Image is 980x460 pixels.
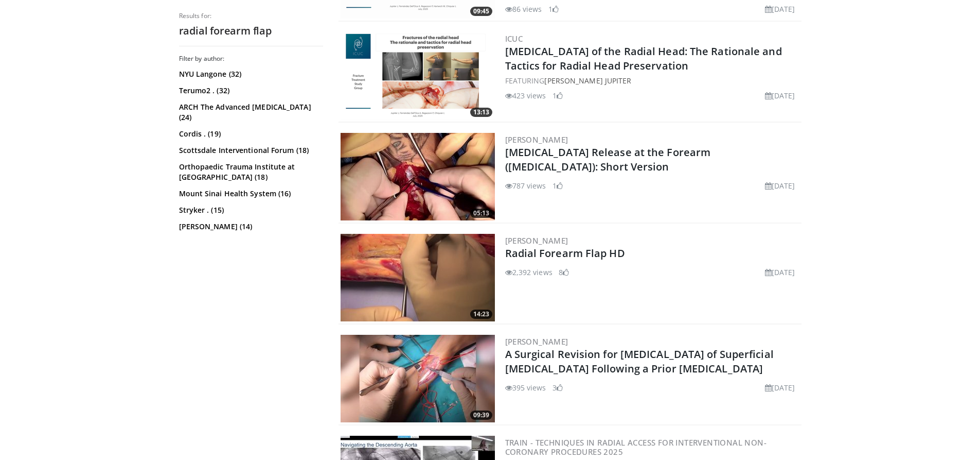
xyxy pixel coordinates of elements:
[548,4,559,14] li: 1
[505,4,542,14] li: 86 views
[179,222,320,232] a: [PERSON_NAME] (14)
[505,267,553,278] li: 2,392 views
[179,12,323,20] p: Results for:
[765,4,795,14] li: [DATE]
[179,102,320,123] a: ARCH The Advanced [MEDICAL_DATA] (24)
[505,235,568,246] a: [PERSON_NAME]
[553,180,563,191] li: 1
[505,347,774,376] a: A Surgical Revision for [MEDICAL_DATA] of Superficial [MEDICAL_DATA] Following a Prior [MEDICAL_D...
[179,162,320,182] a: Orthopaedic Trauma Institute at [GEOGRAPHIC_DATA] (18)
[179,145,320,156] a: Scottsdale Interventional Forum (18)
[505,437,767,457] a: TRAIN - Techniques in Radial Access for Interventional Non-coronary Procedures 2025
[470,209,492,218] span: 05:13
[505,75,799,86] div: FEATURING
[505,246,625,260] a: Radial Forearm Flap HD
[179,189,320,199] a: Mount Sinai Health System (16)
[553,382,563,393] li: 3
[341,335,495,422] a: 09:39
[341,234,495,321] img: a9e46ba1-1529-4fae-932b-fca1f6ab3663.300x170_q85_crop-smart_upscale.jpg
[505,336,568,347] a: [PERSON_NAME]
[341,32,495,120] img: 28bb1a9b-507c-46c6-adf3-732da66a0791.png.300x170_q85_crop-smart_upscale.png
[559,267,569,278] li: 8
[179,24,323,38] h2: radial forearm flap
[179,86,320,96] a: Terumo2 . (32)
[505,180,546,191] li: 787 views
[765,267,795,278] li: [DATE]
[505,90,546,101] li: 423 views
[341,234,495,321] a: 14:23
[470,310,492,319] span: 14:23
[470,7,492,16] span: 09:45
[341,32,495,120] a: 13:13
[765,90,795,101] li: [DATE]
[765,382,795,393] li: [DATE]
[470,411,492,420] span: 09:39
[470,108,492,117] span: 13:13
[179,129,320,139] a: Cordis . (19)
[505,33,523,44] a: ICUC
[179,55,323,63] h3: Filter by author:
[341,133,495,220] a: 05:13
[553,90,563,101] li: 1
[505,134,568,145] a: [PERSON_NAME]
[341,335,495,422] img: e9ad1210-ce3e-4be2-a805-2afe46ea12ca.300x170_q85_crop-smart_upscale.jpg
[179,205,320,215] a: Stryker . (15)
[505,382,546,393] li: 395 views
[179,69,320,79] a: NYU Langone (32)
[341,133,495,220] img: 89bab9fc-4221-46a4-af76-279ecc5d125b.300x170_q85_crop-smart_upscale.jpg
[765,180,795,191] li: [DATE]
[505,44,782,73] a: [MEDICAL_DATA] of the Radial Head: The Rationale and Tactics for Radial Head Preservation
[544,76,631,86] a: [PERSON_NAME] Jupiter
[505,145,711,174] a: [MEDICAL_DATA] Release at the Forearm ([MEDICAL_DATA]): Short Version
